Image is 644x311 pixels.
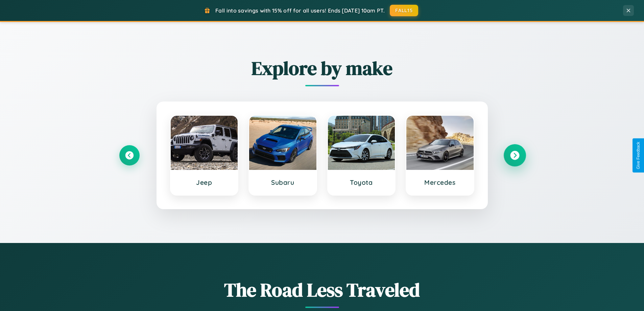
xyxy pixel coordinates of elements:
[636,142,641,169] div: Give Feedback
[256,178,310,186] h3: Subaru
[177,178,231,186] h3: Jeep
[413,178,467,186] h3: Mercedes
[215,7,385,14] span: Fall into savings with 15% off for all users! Ends [DATE] 10am PT.
[335,178,388,186] h3: Toyota
[390,5,418,16] button: FALL15
[119,277,525,303] h1: The Road Less Traveled
[119,55,525,81] h2: Explore by make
